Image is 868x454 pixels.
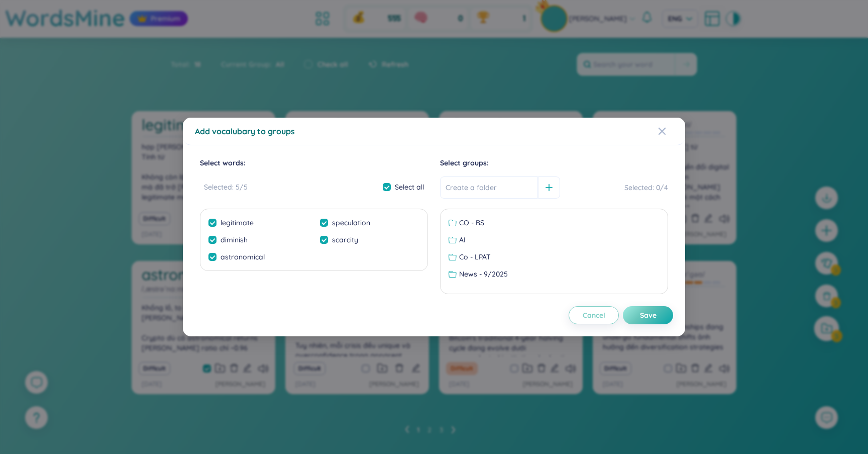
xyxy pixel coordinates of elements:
[459,217,484,228] span: CO - BS
[216,217,258,228] span: legitimate
[624,182,668,193] div: Selected : 0 / 4
[216,234,252,245] span: diminish
[204,181,248,193] div: Selected : 5 / 5
[459,234,466,245] span: AI
[440,176,538,199] input: Create a folder
[391,181,428,193] span: Select all
[459,251,491,262] span: Co - LPAT
[569,306,619,324] button: Cancel
[328,234,362,245] span: scarcity
[216,251,269,262] span: astronomical
[195,126,673,137] div: Add vocalubary to groups
[459,268,508,280] span: News - 9/2025
[640,310,657,321] div: Save
[583,310,605,320] span: Cancel
[658,118,685,145] button: Close
[328,217,374,228] span: speculation
[440,157,668,168] div: Select groups :
[200,157,428,168] div: Select words :
[623,306,673,324] button: Save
